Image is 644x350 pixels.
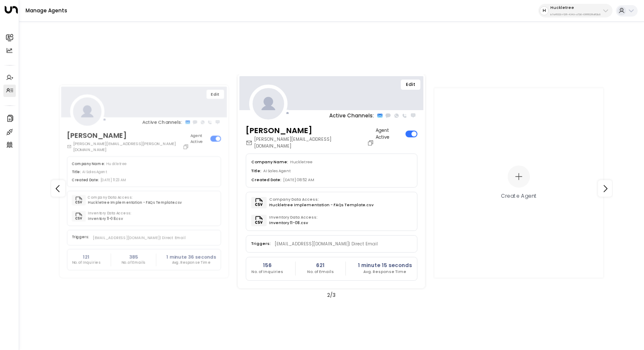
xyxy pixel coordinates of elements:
button: Copy [367,139,376,146]
label: Company Name: [251,159,288,165]
label: Company Data Access: [88,195,179,200]
h2: 121 [72,253,101,260]
div: / [50,291,612,299]
h2: 156 [251,262,283,269]
span: Huckletree Implementation - FAQs Template.csv [88,200,182,205]
label: Created Date: [72,178,99,182]
span: 2 [327,291,330,299]
span: [DATE] 11:23 AM [101,178,126,182]
label: Inventory Data Access: [88,211,132,216]
a: Manage Agents [26,7,67,14]
span: [EMAIL_ADDRESS][DOMAIN_NAME] | Direct Email [275,241,378,247]
p: No. of Inquiries [251,269,283,275]
span: [DATE] 08:52 AM [283,177,314,182]
p: Active Channels: [329,112,374,120]
p: Huckletree [550,5,601,10]
h2: 621 [307,262,334,269]
label: Agent Active [190,133,208,145]
h2: 1 minute 36 seconds [167,253,216,260]
p: No. of Emails [121,261,146,266]
span: 3 [333,291,336,299]
label: Triggers: [251,241,270,247]
span: [EMAIL_ADDRESS][DOMAIN_NAME] | Direct Email [93,235,186,240]
p: Active Channels: [142,119,183,126]
h3: [PERSON_NAME] [67,131,190,141]
h3: [PERSON_NAME] [246,125,376,136]
label: Title: [251,168,261,174]
span: Inventory 11-08.csv [88,216,134,222]
h2: 1 minute 15 seconds [358,262,412,269]
span: H [543,6,546,15]
label: Created Date: [251,177,281,182]
div: Create Agent [501,193,537,200]
span: AI Sales Agent [263,168,291,174]
span: Huckletree [290,159,313,165]
span: Inventory 11-08.csv [269,220,321,226]
label: Company Data Access: [269,197,371,203]
p: Avg. Response Time [167,261,216,266]
label: Agent Active [376,127,403,141]
label: Title: [72,170,81,174]
label: Company Name: [72,162,105,167]
span: Huckletree [106,162,127,167]
label: Inventory Data Access: [269,215,317,221]
button: Edit [207,90,224,99]
span: Huckletree Implementation - FAQs Template.csv [269,202,374,208]
label: Triggers: [72,235,89,240]
button: Edit [401,80,420,90]
h2: 385 [121,253,146,260]
p: Avg. Response Time [358,269,412,275]
span: AI Sales Agent [83,170,108,174]
button: HHuckletreeb7af8320-f128-4349-a726-f388528d82b5 [538,4,612,17]
div: [PERSON_NAME][EMAIL_ADDRESS][PERSON_NAME][DOMAIN_NAME] [67,141,190,153]
p: No. of Emails [307,269,334,275]
button: Copy [183,144,190,150]
p: b7af8320-f128-4349-a726-f388528d82b5 [550,13,601,16]
div: [PERSON_NAME][EMAIL_ADDRESS][DOMAIN_NAME] [246,136,376,150]
p: No. of Inquiries [72,261,101,266]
